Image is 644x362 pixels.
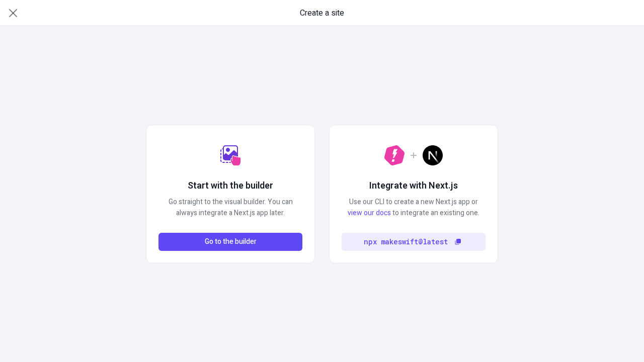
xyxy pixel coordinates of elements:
code: npx makeswift@latest [364,236,448,247]
p: Use our CLI to create a new Next.js app or to integrate an existing one. [342,197,486,219]
a: view our docs [348,208,391,218]
span: Go to the builder [205,236,257,247]
span: Create a site [300,7,344,19]
h2: Integrate with Next.js [369,179,458,193]
p: Go straight to the visual builder. You can always integrate a Next.js app later. [158,197,302,219]
h2: Start with the builder [188,179,273,193]
button: Go to the builder [158,233,302,251]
